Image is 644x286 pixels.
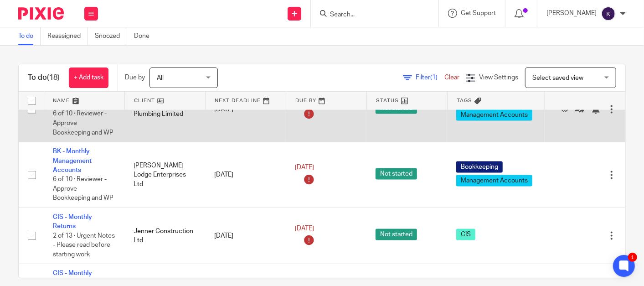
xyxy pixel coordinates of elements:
[546,9,597,18] p: [PERSON_NAME]
[444,74,459,81] a: Clear
[461,10,496,16] span: Get Support
[53,270,92,286] a: CIS - Monthly Returns
[124,208,205,264] td: Jenner Construction Ltd
[18,27,41,45] a: To do
[457,98,472,103] span: Tags
[416,74,444,81] span: Filter
[295,164,314,171] span: [DATE]
[95,27,127,45] a: Snoozed
[376,168,417,180] span: Not started
[295,225,314,232] span: [DATE]
[601,6,616,21] img: svg%3E
[456,109,532,121] span: Management Accounts
[456,161,503,173] span: Bookkeeping
[329,11,411,19] input: Search
[628,253,637,262] div: 1
[376,229,417,240] span: Not started
[53,111,113,136] span: 6 of 10 · Reviewer - Approve Bookkeeping and WP
[157,75,164,81] span: All
[53,214,92,229] a: CIS - Monthly Returns
[69,68,108,88] a: + Add task
[134,27,156,45] a: Done
[456,175,532,187] span: Management Accounts
[18,7,64,20] img: Pixie
[205,142,286,208] td: [DATE]
[53,148,92,173] a: BK - Monthly Management Accounts
[28,73,60,83] h1: To do
[53,233,115,258] span: 2 of 13 · Urgent Notes - Please read before starting work
[430,74,438,81] span: (1)
[47,74,60,81] span: (18)
[479,74,518,81] span: View Settings
[53,176,113,201] span: 6 of 10 · Reviewer - Approve Bookkeeping and WP
[205,208,286,264] td: [DATE]
[124,142,205,208] td: [PERSON_NAME] Lodge Enterprises Ltd
[125,73,145,82] p: Due by
[47,27,88,45] a: Reassigned
[532,75,583,81] span: Select saved view
[456,229,475,240] span: CIS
